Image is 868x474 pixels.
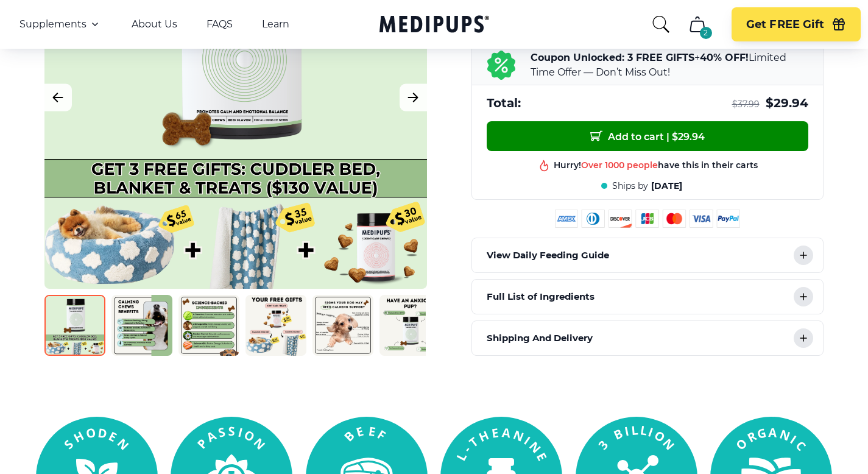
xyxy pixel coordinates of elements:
span: Add to cart | $ 29.94 [590,130,705,143]
span: Get FREE Gift [746,18,824,32]
span: Ships by [612,180,648,192]
div: Hurry! have this in their carts [554,149,758,161]
p: Shipping And Delivery [487,331,593,345]
button: Previous Image [44,83,72,111]
button: cart [683,10,712,39]
img: Calming Dog Chews | Natural Dog Supplements [379,295,440,356]
button: Add to cart | $29.94 [487,121,808,151]
p: + Limited Time Offer — Don’t Miss Out! [531,51,808,80]
span: $ 37.99 [732,99,760,110]
span: Over 1000 people [581,149,658,160]
span: Supplements [19,18,86,30]
a: Learn [262,18,289,30]
div: in this shop [601,164,711,175]
a: Medipups [379,13,489,38]
b: Coupon Unlocked: 3 FREE GIFTS [531,52,694,63]
span: Best product [601,164,659,175]
button: Next Image [400,83,427,111]
img: payment methods [555,210,740,228]
a: FAQS [206,18,233,30]
img: Calming Dog Chews | Natural Dog Supplements [245,295,306,356]
button: Supplements [19,17,102,32]
p: Full List of Ingredients [487,289,595,304]
b: 40% OFF! [700,52,749,63]
img: Calming Dog Chews | Natural Dog Supplements [44,295,105,356]
img: Calming Dog Chews | Natural Dog Supplements [111,295,172,356]
img: Calming Dog Chews | Natural Dog Supplements [178,295,239,356]
button: Get FREE Gift [732,7,861,41]
img: Calming Dog Chews | Natural Dog Supplements [312,295,373,356]
span: Total: [487,95,521,111]
span: [DATE] [651,180,682,192]
p: View Daily Feeding Guide [487,248,609,263]
div: 2 [700,27,712,39]
a: About Us [132,18,177,30]
span: $ 29.94 [766,95,808,111]
button: search [651,15,671,34]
